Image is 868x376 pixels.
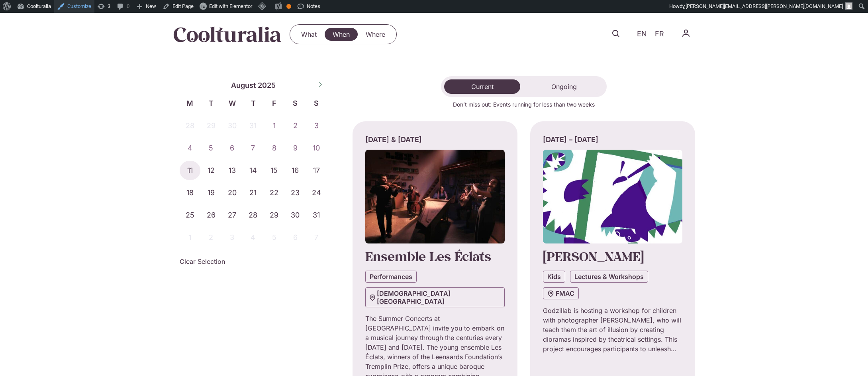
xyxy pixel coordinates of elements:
span: September 5, 2025 [264,228,285,247]
span: S [306,98,327,109]
img: Coolturalia - Ensemble Les Éclats [365,150,505,243]
span: August 10, 2025 [306,139,327,158]
span: August 17, 2025 [306,161,327,180]
span: August 31, 2025 [306,206,327,225]
span: August 14, 2025 [243,161,264,180]
a: Kids [543,271,565,283]
a: Where [358,28,393,41]
span: August 16, 2025 [285,161,306,180]
span: August 6, 2025 [221,139,243,158]
span: EN [637,30,647,38]
span: August 23, 2025 [285,183,306,202]
span: September 4, 2025 [243,228,264,247]
span: 2025 [258,80,276,91]
span: August 2, 2025 [285,116,306,135]
span: September 7, 2025 [306,228,327,247]
span: August 24, 2025 [306,183,327,202]
span: Ongoing [551,83,577,91]
span: August 29, 2025 [264,206,285,225]
a: Clear Selection [180,257,225,266]
span: FR [655,30,664,38]
img: Coolturalia - FATA MORGANA [543,150,682,243]
span: August 5, 2025 [200,139,221,158]
span: August 30, 2025 [285,206,306,225]
a: Ensemble Les Éclats [365,248,491,265]
span: F [264,98,285,109]
a: Performances [365,271,417,283]
span: July 31, 2025 [243,116,264,135]
span: August 7, 2025 [243,139,264,158]
a: FR [651,28,668,40]
span: Edit with Elementor [209,3,252,9]
span: August 18, 2025 [180,183,201,202]
span: August 12, 2025 [200,161,221,180]
span: August 8, 2025 [264,139,285,158]
span: August 22, 2025 [264,183,285,202]
span: T [200,98,221,109]
span: August 21, 2025 [243,183,264,202]
div: [DATE] & [DATE] [365,134,505,145]
a: Lectures & Workshops [570,271,648,283]
a: When [325,28,358,41]
span: Current [471,83,494,91]
a: What [293,28,325,41]
span: M [180,98,201,109]
span: July 28, 2025 [180,116,201,135]
span: W [221,98,243,109]
div: OK [286,4,291,9]
span: July 30, 2025 [221,116,243,135]
span: September 1, 2025 [180,228,201,247]
a: EN [633,28,651,40]
span: August 1, 2025 [264,116,285,135]
nav: Menu [677,24,695,43]
span: August 25, 2025 [180,206,201,225]
span: T [243,98,264,109]
span: August 4, 2025 [180,139,201,158]
p: Don’t miss out: Events running for less than two weeks [353,100,695,109]
span: August 20, 2025 [221,183,243,202]
a: [DEMOGRAPHIC_DATA] [GEOGRAPHIC_DATA] [365,287,505,307]
span: August 26, 2025 [200,206,221,225]
span: August [231,80,256,91]
span: August 9, 2025 [285,139,306,158]
span: August 13, 2025 [221,161,243,180]
span: August 15, 2025 [264,161,285,180]
button: Menu Toggle [677,24,695,43]
nav: Menu [293,28,393,41]
p: Godzillab is hosting a workshop for children with photographer [PERSON_NAME], who will teach them... [543,306,682,354]
span: September 3, 2025 [221,228,243,247]
span: August 27, 2025 [221,206,243,225]
div: [DATE] – [DATE] [543,134,682,145]
a: FMAC [543,287,579,299]
span: August 3, 2025 [306,116,327,135]
span: August 11, 2025 [180,161,201,180]
span: August 19, 2025 [200,183,221,202]
span: September 2, 2025 [200,228,221,247]
span: September 6, 2025 [285,228,306,247]
span: [PERSON_NAME][EMAIL_ADDRESS][PERSON_NAME][DOMAIN_NAME] [686,3,843,9]
span: August 28, 2025 [243,206,264,225]
span: S [285,98,306,109]
a: [PERSON_NAME] [543,248,644,265]
span: July 29, 2025 [200,116,221,135]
